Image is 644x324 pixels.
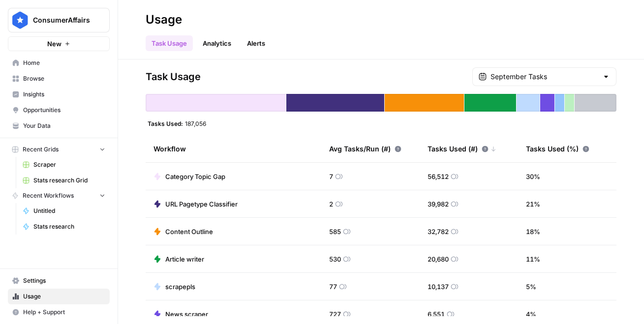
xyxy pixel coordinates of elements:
span: Scraper [33,160,105,169]
a: Opportunities [8,102,110,118]
span: Home [23,59,105,67]
span: 32,782 [428,227,449,236]
a: Scraper [18,157,110,173]
a: Untitled [18,203,110,219]
img: ConsumerAffairs Logo [11,11,29,29]
button: Recent Workflows [8,188,110,203]
a: Your Data [8,118,110,134]
a: Analytics [197,35,237,51]
span: Insights [23,90,105,99]
a: Usage [8,289,110,304]
span: Content Outline [165,227,213,236]
span: 4 % [526,309,536,319]
span: Tasks Used: [148,119,183,127]
span: Stats research Grid [33,176,105,185]
button: Help + Support [8,304,110,320]
button: New [8,36,110,51]
span: Recent Grids [23,145,59,154]
span: 530 [329,254,341,264]
span: Usage [23,292,105,301]
span: Untitled [33,206,105,215]
span: 39,982 [428,199,449,209]
a: News scraper [153,309,208,319]
a: Category Topic Gap [153,172,225,181]
span: Recent Workflows [23,191,74,200]
span: Browse [23,74,105,83]
a: Browse [8,71,110,87]
span: 18 % [526,227,540,236]
a: Stats research [18,219,110,235]
input: September Tasks [491,72,598,82]
a: scrapepls [153,282,195,292]
a: Insights [8,87,110,102]
span: 77 [329,282,337,292]
span: Opportunities [23,106,105,115]
div: Tasks Used (%) [526,135,589,162]
span: 187,056 [185,119,206,127]
span: New [47,39,61,49]
span: ConsumerAffairs [33,15,92,25]
span: Your Data [23,121,105,130]
span: 56,512 [428,172,449,181]
span: Settings [23,276,105,285]
a: Settings [8,273,110,289]
span: 727 [329,309,341,319]
span: News scraper [165,309,208,319]
div: Avg Tasks/Run (#) [329,135,401,162]
span: 585 [329,227,341,236]
span: URL Pagetype Classifier [165,199,238,209]
span: 30 % [526,172,540,181]
a: Stats research Grid [18,173,110,188]
span: 2 [329,199,333,209]
span: Help + Support [23,308,105,317]
span: 6,551 [428,309,445,319]
div: Usage [146,12,182,28]
button: Recent Grids [8,142,110,157]
span: 5 % [526,282,536,292]
span: 7 [329,172,333,181]
a: Content Outline [153,227,213,236]
span: Category Topic Gap [165,172,225,181]
div: Tasks Used (#) [428,135,496,162]
a: Article writer [153,254,204,264]
span: Article writer [165,254,204,264]
span: 11 % [526,254,540,264]
a: URL Pagetype Classifier [153,199,238,209]
span: 20,680 [428,254,449,264]
span: Stats research [33,222,105,231]
a: Task Usage [146,35,193,51]
button: Workspace: ConsumerAffairs [8,8,110,32]
span: 10,137 [428,282,449,292]
span: Task Usage [146,70,201,84]
a: Home [8,55,110,71]
span: 21 % [526,199,540,209]
span: scrapepls [165,282,195,292]
a: Alerts [241,35,271,51]
div: Workflow [153,135,313,162]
